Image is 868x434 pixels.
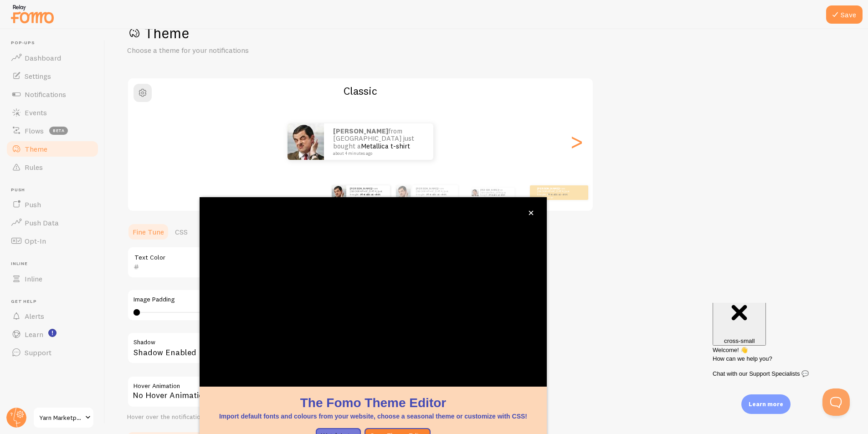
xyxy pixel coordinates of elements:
[25,200,41,209] span: Push
[537,187,559,190] strong: [PERSON_NAME]
[5,270,99,288] a: Inline
[5,103,99,122] a: Events
[5,325,99,343] a: Learn
[25,163,43,172] span: Rules
[39,412,82,423] span: Yarn Marketplace
[11,299,99,305] span: Get Help
[333,127,388,135] strong: [PERSON_NAME]
[11,261,99,267] span: Inline
[332,185,346,200] img: Fomo
[361,142,410,150] a: Metallica t-shirt
[25,126,44,135] span: Flows
[822,388,850,416] iframe: Help Scout Beacon - Open
[471,189,478,196] img: Fomo
[25,274,42,283] span: Inline
[333,151,421,156] small: about 4 minutes ago
[416,196,453,198] small: about 4 minutes ago
[396,185,411,200] img: Fomo
[480,189,498,191] strong: [PERSON_NAME]
[537,187,574,198] p: from [GEOGRAPHIC_DATA] just bought a
[480,188,511,198] p: from [GEOGRAPHIC_DATA] just bought a
[350,196,385,198] small: about 4 minutes ago
[25,108,47,117] span: Events
[333,128,424,156] p: from [GEOGRAPHIC_DATA] just bought a
[5,195,99,214] a: Push
[134,296,394,304] label: Image Padding
[49,127,68,135] span: beta
[537,196,573,198] small: about 4 minutes ago
[127,223,169,241] a: Fine Tune
[211,394,536,412] h1: The Fomo Theme Editor
[5,214,99,232] a: Push Data
[548,193,568,196] a: Metallica t-shirt
[33,407,94,429] a: Yarn Marketplace
[416,187,454,198] p: from [GEOGRAPHIC_DATA] just bought a
[127,332,401,365] div: Shadow Enabled
[416,187,438,190] strong: [PERSON_NAME]
[708,303,855,388] iframe: Help Scout Beacon - Messages and Notifications
[25,71,51,81] span: Settings
[25,218,59,227] span: Push Data
[427,193,447,196] a: Metallica t-shirt
[128,84,593,98] h2: Classic
[25,311,44,321] span: Alerts
[169,223,193,241] a: CSS
[127,24,846,42] h1: Theme
[5,232,99,250] a: Opt-In
[127,376,401,408] div: No Hover Animation
[25,90,66,99] span: Notifications
[25,236,46,245] span: Opt-In
[288,123,324,160] img: Fomo
[741,394,791,414] div: Learn more
[5,85,99,103] a: Notifications
[48,329,56,337] svg: <p>Watch New Feature Tutorials!</p>
[571,109,582,174] div: Next slide
[5,307,99,325] a: Alerts
[11,40,99,46] span: Pop-ups
[25,53,61,62] span: Dashboard
[489,194,505,196] a: Metallica t-shirt
[5,49,99,67] a: Dashboard
[25,144,47,153] span: Theme
[25,348,51,357] span: Support
[350,187,372,190] strong: [PERSON_NAME]
[211,412,536,421] p: Import default fonts and colours from your website, choose a seasonal theme or customize with CSS!
[127,413,401,421] div: Hover over the notification for preview
[5,343,99,362] a: Support
[749,400,783,408] p: Learn more
[5,67,99,85] a: Settings
[5,158,99,176] a: Rules
[350,187,386,198] p: from [GEOGRAPHIC_DATA] just bought a
[5,140,99,158] a: Theme
[526,208,536,218] button: close,
[25,330,43,339] span: Learn
[10,2,55,26] img: fomo-relay-logo-orange.svg
[11,187,99,193] span: Push
[127,45,346,56] p: Choose a theme for your notifications
[5,122,99,140] a: Flows beta
[361,193,380,196] a: Metallica t-shirt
